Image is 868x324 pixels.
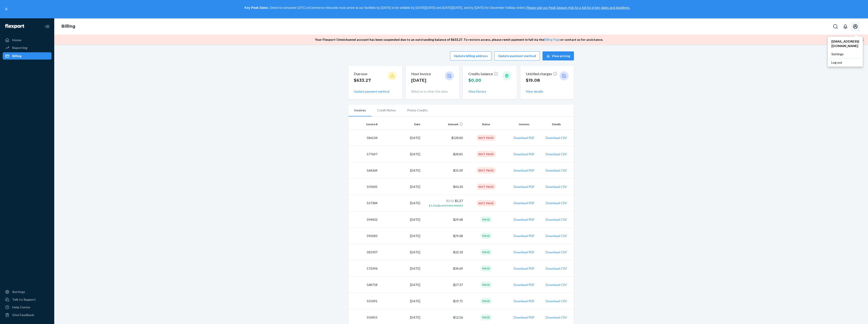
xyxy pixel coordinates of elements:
[422,130,465,146] td: $528.80
[348,119,379,130] th: Invoice #
[379,195,422,211] td: [DATE]
[480,249,492,255] div: Paid
[514,152,534,156] button: Download PDF
[10,3,19,7] span: Chat
[546,299,567,303] button: Download CSV
[3,304,52,311] a: Help Center
[429,203,463,208] button: $1.25adjusted (view details)
[354,89,389,94] button: Update payment method
[354,71,371,77] p: Due now
[541,119,574,130] th: Details
[514,217,534,222] button: Download PDF
[348,211,379,228] td: 594432
[12,313,34,317] div: Give Feedback
[348,105,372,116] li: Invoices
[422,146,465,162] td: $28.81
[348,244,379,260] td: 581907
[468,89,486,94] button: View history
[379,228,422,244] td: [DATE]
[354,77,371,83] p: $633.27
[514,266,534,271] button: Download PDF
[507,119,541,130] th: Invoices
[546,234,567,238] button: Download CSV
[546,152,567,156] button: Download CSV
[476,184,496,190] div: Not Paid
[465,119,507,130] th: Status
[422,277,465,293] td: $27.37
[379,211,422,228] td: [DATE]
[422,179,465,195] td: $43.30
[851,22,860,31] button: Open account menu
[514,315,534,320] button: Download PDF
[422,162,465,179] td: $31.09
[422,211,465,228] td: $29.68
[422,195,465,211] td: $1.27
[11,4,864,12] p: : Direct-to-consumer (DTC) eCommerce inbounds must arrive at our facilities by [DATE] to be sella...
[841,22,850,31] button: Open notifications
[379,277,422,293] td: [DATE]
[411,77,431,83] p: [DATE]
[422,244,465,260] td: $32.18
[831,22,840,31] button: Open Search Box
[546,217,567,222] button: Download CSV
[12,38,21,42] div: Home
[480,233,492,239] div: Paid
[480,265,492,271] div: Paid
[411,71,431,77] p: Next invoice
[3,36,52,44] a: Home
[526,77,557,83] p: $19.08
[480,298,492,304] div: Paid
[468,71,498,77] p: Credits balance
[348,260,379,277] td: 573396
[828,58,862,67] button: Log out
[3,44,52,51] a: Reporting
[546,283,567,287] button: Download CSV
[546,185,567,189] button: Download CSV
[348,146,379,162] td: 577697
[514,185,534,189] button: Download PDF
[12,54,21,58] div: Billing
[422,228,465,244] td: $29.68
[348,195,379,211] td: 537384
[379,119,422,130] th: Date
[379,260,422,277] td: [DATE]
[401,105,433,116] li: Promo Credits
[544,38,560,41] a: Billing Page
[5,24,24,29] img: Flexport logo
[3,52,52,60] a: Billing
[546,136,567,140] button: Download CSV
[379,293,422,309] td: [DATE]
[348,228,379,244] td: 590283
[379,244,422,260] td: [DATE]
[315,37,603,42] p: Your Flexport Omnichannel account has been suspended due to an outstanding balance of $ 633.27 . ...
[42,22,52,31] button: Close Navigation
[379,179,422,195] td: [DATE]
[3,288,52,295] a: Settings
[446,199,454,203] span: $2.52
[12,46,27,50] div: Reporting
[494,51,540,60] button: Update payment method
[546,315,567,320] button: Download CSV
[372,105,401,116] li: Credit Notes
[831,39,859,48] span: [EMAIL_ADDRESS][DOMAIN_NAME]
[379,162,422,179] td: [DATE]
[828,50,863,58] a: Settings
[12,290,25,294] div: Settings
[476,135,496,141] div: Not Paid
[422,119,465,130] th: Amount
[514,283,534,287] button: Download PDF
[546,250,567,254] button: Download CSV
[480,216,492,223] div: Paid
[526,71,557,77] p: Unbilled charges
[4,7,9,11] button: close,
[476,200,496,206] div: Not Paid
[514,136,534,140] button: Download PDF
[12,305,31,310] div: Help Center
[411,89,454,94] p: Billed on or after this date
[526,6,630,10] a: Please visit our Peak Season Hub for a full list of key dates and deadlines.
[514,168,534,173] button: Download PDF
[3,311,52,319] button: Give Feedback
[348,130,379,146] td: 586134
